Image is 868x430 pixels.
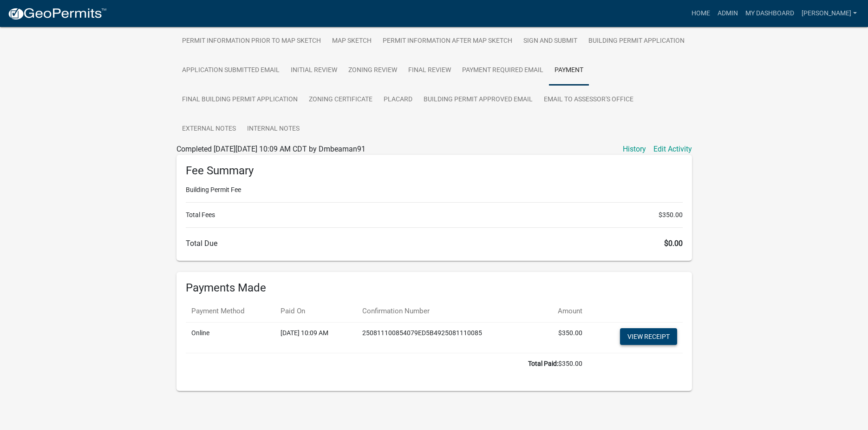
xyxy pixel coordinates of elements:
[798,5,861,22] a: [PERSON_NAME]
[377,26,518,56] a: Permit Information After Map Sketch
[176,85,303,115] a: Final Building Permit Application
[241,114,305,144] a: Internal Notes
[186,185,683,195] li: Building Permit Fee
[186,353,588,374] td: $350.00
[357,300,538,322] th: Confirmation Number
[275,322,357,353] td: [DATE] 10:09 AM
[378,85,418,115] a: Placard
[623,144,646,155] a: History
[176,145,365,153] span: Completed [DATE][DATE] 10:09 AM CDT by Dmbeaman91
[528,360,558,367] b: Total Paid:
[176,114,241,144] a: External Notes
[620,328,677,345] a: View receipt
[357,322,538,353] td: 250811100854079ED5B4925081110085
[343,56,403,86] a: Zoning Review
[418,85,538,115] a: Building Permit Approved Email
[186,322,275,353] td: Online
[538,300,588,322] th: Amount
[186,210,683,220] li: Total Fees
[326,26,377,56] a: Map Sketch
[186,300,275,322] th: Payment Method
[457,56,549,86] a: Payment Required Email
[186,281,683,295] h6: Payments Made
[664,239,683,248] span: $0.00
[538,85,639,115] a: Email to Assessor's Office
[653,144,692,155] a: Edit Activity
[275,300,357,322] th: Paid On
[186,239,683,248] h6: Total Due
[285,56,343,86] a: Initial Review
[659,210,683,220] span: $350.00
[714,5,742,22] a: Admin
[518,26,583,56] a: Sign and Submit
[176,26,326,56] a: Permit Information Prior to Map Sketch
[186,164,683,178] h6: Fee Summary
[583,26,690,56] a: Building Permit Application
[176,56,285,86] a: Application Submitted Email
[403,56,457,86] a: Final Review
[688,5,714,22] a: Home
[303,85,378,115] a: Zoning Certificate
[549,56,589,86] a: Payment
[538,322,588,353] td: $350.00
[742,5,798,22] a: My Dashboard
